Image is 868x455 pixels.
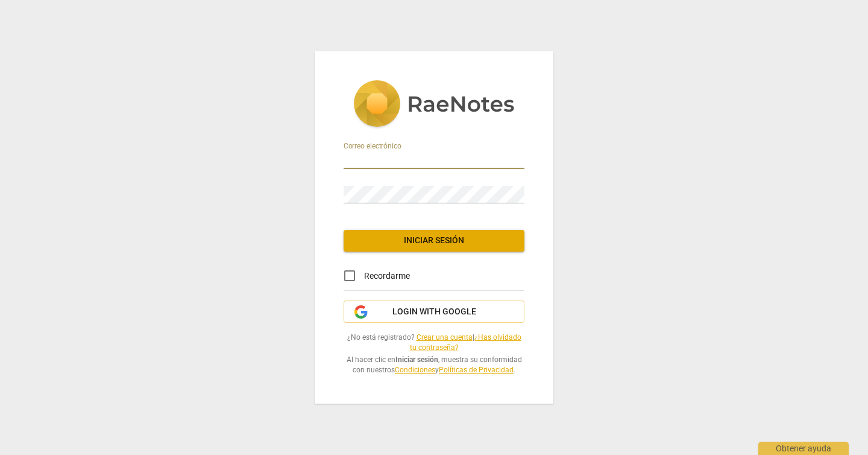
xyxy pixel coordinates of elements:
[344,230,524,252] button: Iniciar sesión
[353,235,515,247] span: Iniciar sesión
[417,333,473,342] a: Crear una cuenta
[395,355,438,364] b: Iniciar sesión
[410,333,521,352] a: ¿Has olvidado tu contraseña?
[395,366,435,374] a: Condiciones
[439,366,514,374] a: Políticas de Privacidad
[344,332,524,352] span: ¿No está registrado? |
[344,301,524,323] button: Login with Google
[344,355,524,375] span: Al hacer clic en , muestra su conformidad con nuestros y .
[364,270,410,282] span: Recordarme
[392,306,476,318] span: Login with Google
[353,80,515,130] img: 5ac2273c67554f335776073100b6d88f.svg
[758,442,849,455] div: Obtener ayuda
[344,142,401,150] label: Correo electrónico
